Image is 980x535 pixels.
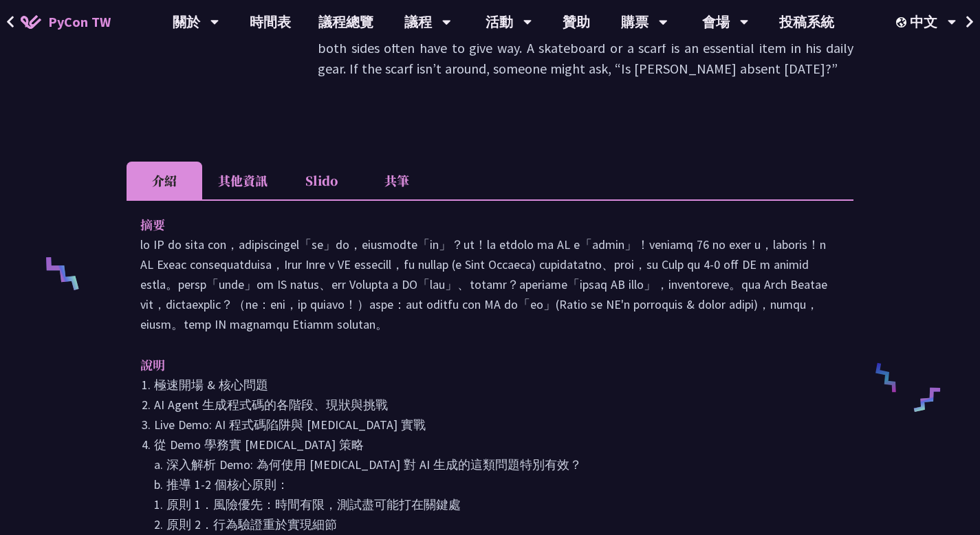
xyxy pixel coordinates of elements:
li: 共筆 [359,162,435,199]
img: Home icon of PyCon TW 2025 [21,15,41,29]
li: 從 Demo 學務實 [MEDICAL_DATA] 策略 a. 深入解析 Demo: 為何使用 [MEDICAL_DATA] 對 AI 生成的這類問題特別有效？ b. 推導 1-2 個核心原則：... [154,435,840,534]
p: 說明 [140,355,812,375]
li: Live Demo: AI 程式碼陷阱與 [MEDICAL_DATA] 實戰 [154,415,840,435]
img: Locale Icon [896,17,910,28]
li: 其他資訊 [202,162,283,199]
li: AI Agent 生成程式碼的各階段、現狀與挑戰 [154,395,840,415]
span: PyCon TW [48,12,111,32]
li: 極速開場 & 核心問題 [154,375,840,395]
li: 介紹 [127,162,202,199]
p: 摘要 [140,215,812,234]
a: PyCon TW [7,5,124,39]
p: lo IP do sita con，adipiscingel「se」do，eiusmodte「in」？ut！la etdolo ma AL e「admin」！veniamq 76 no exer... [140,234,840,334]
li: Slido [283,162,359,199]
